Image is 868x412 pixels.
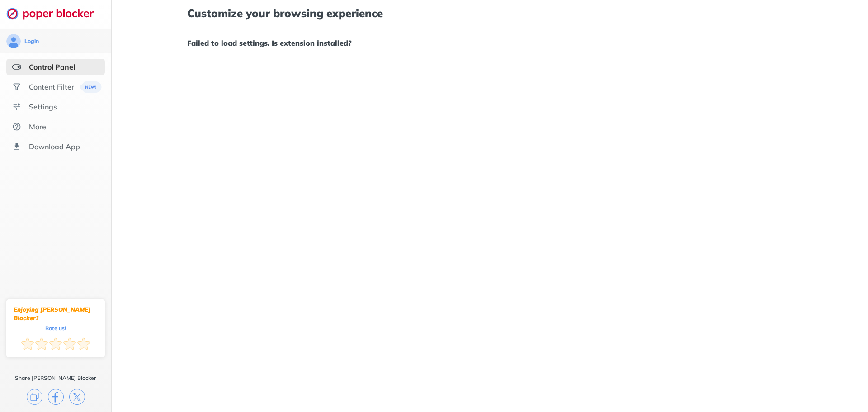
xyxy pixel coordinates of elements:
[12,62,21,71] img: features-selected.svg
[29,122,46,131] div: More
[12,82,21,91] img: social.svg
[80,81,102,93] img: menuBanner.svg
[27,389,42,405] img: copy.svg
[14,305,98,322] div: Enjoying [PERSON_NAME] Blocker?
[15,374,96,382] div: Share [PERSON_NAME] Blocker
[6,34,21,48] img: avatar.svg
[12,102,21,111] img: settings.svg
[29,142,80,151] div: Download App
[45,326,66,330] div: Rate us!
[29,62,75,71] div: Control Panel
[29,102,57,111] div: Settings
[187,7,792,19] h1: Customize your browsing experience
[6,7,104,20] img: logo-webpage.svg
[69,389,85,405] img: x.svg
[187,37,792,49] h1: Failed to load settings. Is extension installed?
[12,122,21,131] img: about.svg
[12,142,21,151] img: download-app.svg
[24,38,39,45] div: Login
[48,389,64,405] img: facebook.svg
[29,82,74,91] div: Content Filter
